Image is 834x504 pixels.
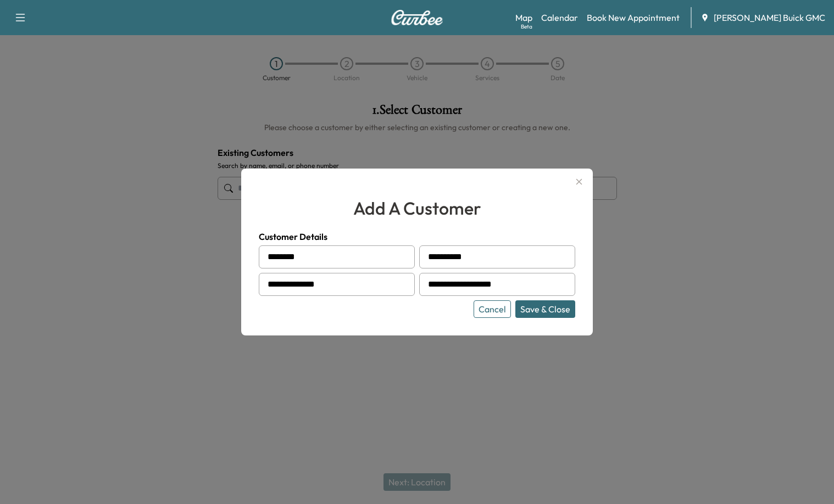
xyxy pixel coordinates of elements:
a: MapBeta [515,11,532,24]
button: Save & Close [515,300,575,318]
h4: Customer Details [259,230,575,243]
button: Cancel [474,300,511,318]
h2: add a customer [259,195,575,221]
a: Book New Appointment [587,11,680,24]
div: Beta [521,23,532,31]
img: Curbee Logo [391,10,443,25]
span: [PERSON_NAME] Buick GMC [714,11,825,24]
a: Calendar [541,11,578,24]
